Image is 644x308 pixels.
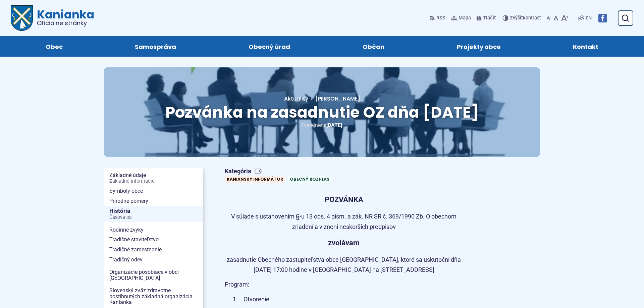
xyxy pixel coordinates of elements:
a: Obec [16,36,92,57]
button: Zväčšiť veľkosť písma [559,11,570,25]
p: Program: [225,280,463,290]
a: Samospráva [106,36,206,57]
img: Prejsť na Facebook stránku [598,14,607,22]
span: Kategória [225,168,334,175]
span: Kanianka [33,9,94,26]
span: Symboly obce [109,186,198,196]
span: EN [586,14,592,22]
span: Základné informácie [109,179,198,184]
a: Tradičné zamestnanie [104,245,203,255]
span: Mapa [459,14,471,22]
button: Tlačiť [475,11,497,25]
strong: POZVÁNKA [325,195,363,204]
a: EN [584,14,593,22]
a: Symboly obce [104,186,203,196]
span: Kontakt [573,36,598,57]
span: Pozvánka na zasadnutie OZ dňa [DATE] [165,102,479,123]
button: Nastaviť pôvodnú veľkosť písma [552,11,559,25]
span: Tlačiť [483,15,496,21]
p: zasadnutie Obecného zastupiteľstva obce [GEOGRAPHIC_DATA], ktoré sa uskutoční dňa [DATE] 17:00 ho... [225,255,463,275]
span: Slovenský zväz zdravotne postihnutých základná organizácia Kanianka [109,286,198,307]
span: Rodinné zvyky [109,225,198,235]
a: Rodinné zvyky [104,225,203,235]
a: Obecný úrad [219,36,320,57]
p: Zverejnené . [125,121,519,130]
span: [DATE] [326,122,342,128]
span: Tradičný odev [109,255,198,265]
span: Zvýšiť [510,15,523,21]
span: RSS [436,14,445,22]
p: V súlade s ustanovením §-u 13 ods. 4 písm. a zák. NR SR č. 369/1990 Zb. O obecnom zriadení a v zn... [225,211,463,232]
span: Obecný úrad [249,36,290,57]
a: Projekty obce [427,36,530,57]
strong: zvolávam [328,239,360,247]
li: Otvorenie. [233,294,463,305]
a: Základné údajeZákladné informácie [104,170,203,186]
a: Slovenský zväz zdravotne postihnutých základná organizácia Kanianka [104,286,203,307]
img: Prejsť na domovskú stránku [11,5,33,31]
a: Organizácie pôsobiace v obci [GEOGRAPHIC_DATA] [104,267,203,283]
a: Tradičné staviteľstvo [104,235,203,245]
span: Tradičné staviteľstvo [109,235,198,245]
span: Projekty obce [457,36,501,57]
a: Kontakt [543,36,628,57]
span: Organizácie pôsobiace v obci [GEOGRAPHIC_DATA] [109,267,198,283]
span: História [109,206,198,222]
span: Základné údaje [109,170,198,186]
span: Prírodné pomery [109,196,198,206]
span: Časová os [109,215,198,220]
a: Logo Kanianka, prejsť na domovskú stránku. [11,5,94,31]
button: Zmenšiť veľkosť písma [545,11,552,25]
a: Kaniansky informátor [225,176,285,183]
a: RSS [430,11,447,25]
a: Aktuality [284,95,308,103]
a: Občan [333,36,414,57]
span: [PERSON_NAME] [315,95,360,103]
button: Zvýšiťkontrast [502,11,542,25]
span: Obec [46,36,63,57]
span: Samospráva [135,36,176,57]
a: Prírodné pomery [104,196,203,206]
span: kontrast [510,15,541,21]
a: [PERSON_NAME] [308,95,360,103]
span: Oficiálne stránky [37,20,94,26]
span: Tradičné zamestnanie [109,245,198,255]
a: Mapa [449,11,472,25]
span: Občan [363,36,384,57]
a: Tradičný odev [104,255,203,265]
a: Obecný rozhlas [288,176,331,183]
a: HistóriaČasová os [104,206,203,222]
